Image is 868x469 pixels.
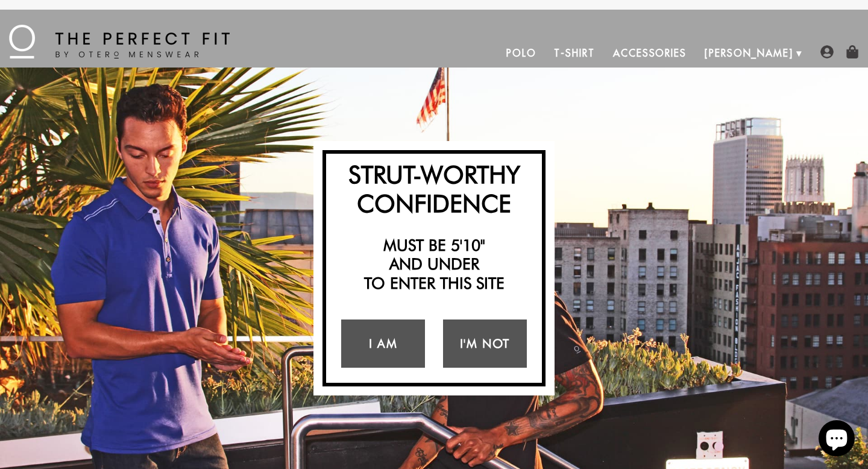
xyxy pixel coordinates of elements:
[341,319,425,368] a: I Am
[815,420,858,459] inbox-online-store-chat: Shopify online store chat
[545,39,603,68] a: T-Shirt
[820,45,834,58] img: user-account-icon.png
[332,236,536,292] h2: Must be 5'10" and under to enter this site
[332,160,536,218] h2: Strut-Worthy Confidence
[696,39,802,68] a: [PERSON_NAME]
[846,45,859,58] img: shopping-bag-icon.png
[443,319,527,368] a: I'm Not
[497,39,546,68] a: Polo
[604,39,696,68] a: Accessories
[9,25,230,58] img: The Perfect Fit - by Otero Menswear - Logo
